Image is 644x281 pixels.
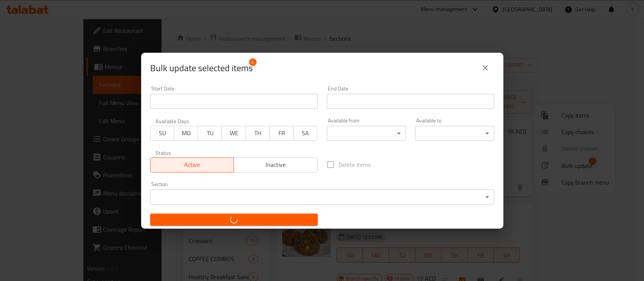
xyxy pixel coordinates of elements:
[273,128,290,139] span: FR
[150,62,253,74] span: Selected items count
[249,128,267,139] span: TH
[154,128,171,139] span: SU
[201,128,219,139] span: TU
[293,126,317,141] button: SA
[150,157,234,173] button: Active
[338,160,370,169] span: Delete items
[154,159,231,170] span: Active
[221,126,246,141] button: WE
[150,189,494,205] div: ​
[249,58,257,66] span: 4
[237,159,315,170] span: Inactive
[415,126,494,141] div: ​
[234,157,318,173] button: Inactive
[174,126,198,141] button: MO
[297,128,314,139] span: SA
[150,126,174,141] button: SU
[177,128,195,139] span: MO
[246,126,270,141] button: TH
[476,59,494,77] button: close
[269,126,294,141] button: FR
[225,128,243,139] span: WE
[198,126,222,141] button: TU
[327,126,406,141] div: ​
